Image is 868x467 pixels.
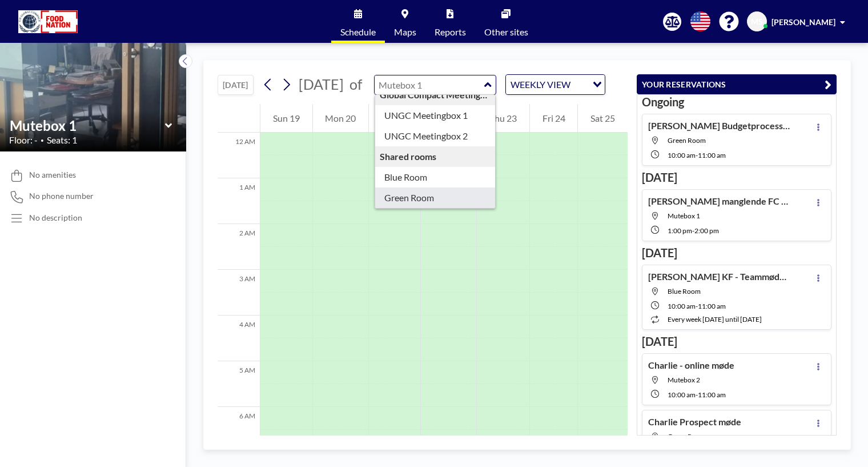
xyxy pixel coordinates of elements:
div: 4 AM [218,316,260,361]
span: Seats: 1 [47,134,77,146]
h3: [DATE] [642,334,831,349]
span: 10:00 AM [668,302,696,310]
h3: [DATE] [642,170,831,185]
div: 12 AM [218,133,260,178]
span: [DATE] [299,75,344,93]
span: 11:00 AM [698,390,726,399]
div: Tue 21 [369,104,420,133]
span: 11:00 AM [698,302,726,310]
span: No amenities [29,170,76,180]
div: No description [29,213,82,223]
span: No phone number [29,191,94,201]
span: Reports [435,27,466,37]
span: Mutebox 2 [668,376,700,384]
button: YOUR RESERVATIONS [637,74,837,94]
h4: [PERSON_NAME] KF - Teammøde -Programteam [648,271,791,282]
span: - [692,226,694,235]
div: 1 AM [218,178,260,224]
button: [DATE] [218,75,254,95]
h4: [PERSON_NAME] Budgetprocesser med [PERSON_NAME] [648,120,791,131]
input: Mutebox 1 [10,117,165,134]
span: Blue Room [668,287,701,296]
div: Sun 19 [260,104,312,133]
span: Green Room [668,432,706,441]
div: Thu 23 [477,104,529,133]
span: - [696,151,698,159]
span: WEEKLY VIEW [508,77,573,92]
span: 1:00 PM [668,226,692,235]
div: Mon 20 [313,104,369,133]
div: 3 AM [218,270,260,316]
div: 2 AM [218,224,260,270]
span: of [349,75,362,93]
span: Other sites [484,27,528,37]
span: • [41,137,44,144]
div: 6 AM [218,407,260,453]
div: Fri 24 [530,104,578,133]
h4: [PERSON_NAME] manglende FC - liste i info@ [648,195,791,207]
span: 10:00 AM [668,390,696,399]
div: Green Room [375,187,496,208]
span: Mutebox 1 [668,211,700,220]
span: MS [751,17,763,27]
h3: Ongoing [642,95,831,109]
input: Mutebox 1 [375,75,484,94]
h4: Charlie - online møde [648,360,734,371]
span: Schedule [340,27,376,37]
div: Blue Room [375,167,496,187]
span: 10:00 AM [668,151,696,159]
div: Search for option [506,75,605,94]
span: - [696,390,698,399]
div: Global Compact Meetingboxes [375,85,496,105]
span: Green Room [668,136,706,145]
span: [PERSON_NAME] [771,17,835,27]
div: UNGC Meetingbox 1 [375,105,496,126]
span: - [696,302,698,310]
input: Search for option [574,77,586,92]
div: 5 AM [218,361,260,407]
div: Sat 25 [578,104,628,133]
span: Floor: - [9,134,38,146]
span: Maps [394,27,416,37]
img: organization-logo [18,10,78,33]
div: Shared rooms [375,146,496,167]
span: every week [DATE] until [DATE] [668,315,762,324]
span: 2:00 PM [694,226,719,235]
span: 11:00 AM [698,151,726,159]
h4: Charlie Prospect møde [648,416,741,428]
div: UNGC Meetingbox 2 [375,126,496,146]
h3: [DATE] [642,246,831,260]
